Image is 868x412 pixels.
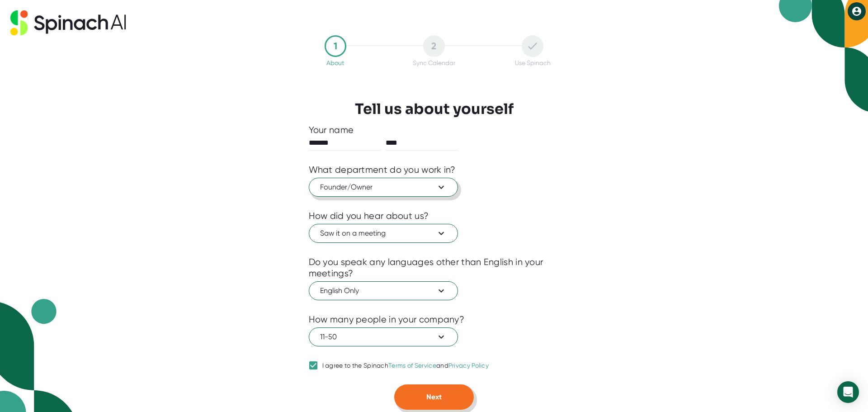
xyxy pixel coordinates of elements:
[309,164,456,175] div: What department do you work in?
[515,59,551,66] div: Use Spinach
[309,327,458,346] button: 11-50
[309,256,560,279] div: Do you speak any languages other than English in your meetings?
[320,285,447,296] span: English Only
[309,281,458,300] button: English Only
[309,224,458,243] button: Saw it on a meeting
[309,178,458,197] button: Founder/Owner
[309,314,465,325] div: How many people in your company?
[320,182,447,193] span: Founder/Owner
[320,331,447,342] span: 11-50
[326,59,344,66] div: About
[325,35,346,57] div: 1
[355,100,514,118] h3: Tell us about yourself
[394,384,474,410] button: Next
[423,35,445,57] div: 2
[426,393,442,401] span: Next
[322,362,489,370] div: I agree to the Spinach and
[837,381,859,403] div: Open Intercom Messenger
[320,228,447,239] span: Saw it on a meeting
[309,124,560,136] div: Your name
[413,59,455,66] div: Sync Calendar
[309,210,429,222] div: How did you hear about us?
[448,362,489,369] a: Privacy Policy
[388,362,436,369] a: Terms of Service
